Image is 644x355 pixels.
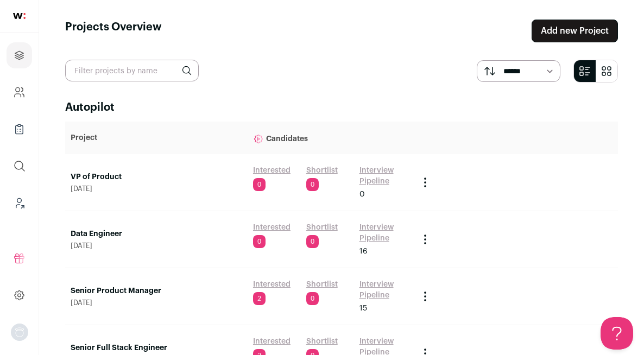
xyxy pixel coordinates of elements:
[419,176,432,189] button: Project Actions
[71,242,242,250] span: [DATE]
[359,246,368,257] span: 16
[306,279,338,290] a: Shortlist
[13,13,26,19] img: wellfound-shorthand-0d5821cbd27db2630d0214b213865d53afaa358527fdda9d0ea32b1df1b89c2c.svg
[71,132,242,143] p: Project
[71,185,242,193] span: [DATE]
[7,190,32,216] a: Leads (Backoffice)
[253,235,266,248] span: 0
[306,336,338,347] a: Shortlist
[253,127,408,149] p: Candidates
[253,292,266,305] span: 2
[359,189,365,200] span: 0
[71,172,242,182] a: VP of Product
[71,343,242,353] a: Senior Full Stack Engineer
[253,178,266,191] span: 0
[7,116,32,142] a: Company Lists
[601,317,633,350] iframe: Help Scout Beacon - Open
[65,100,618,115] h2: Autopilot
[306,235,319,248] span: 0
[306,292,319,305] span: 0
[11,324,28,341] button: Open dropdown
[419,290,432,303] button: Project Actions
[71,229,242,239] a: Data Engineer
[65,20,162,42] h1: Projects Overview
[306,222,338,233] a: Shortlist
[359,279,408,301] a: Interview Pipeline
[7,42,32,68] a: Projects
[253,279,291,290] a: Interested
[71,299,242,307] span: [DATE]
[253,222,291,233] a: Interested
[359,165,408,187] a: Interview Pipeline
[306,178,319,191] span: 0
[253,336,291,347] a: Interested
[359,222,408,244] a: Interview Pipeline
[65,60,199,81] input: Filter projects by name
[306,165,338,176] a: Shortlist
[359,303,367,314] span: 15
[71,286,242,296] a: Senior Product Manager
[419,233,432,246] button: Project Actions
[11,324,28,341] img: nopic.png
[7,79,32,105] a: Company and ATS Settings
[253,165,291,176] a: Interested
[532,20,618,42] a: Add new Project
